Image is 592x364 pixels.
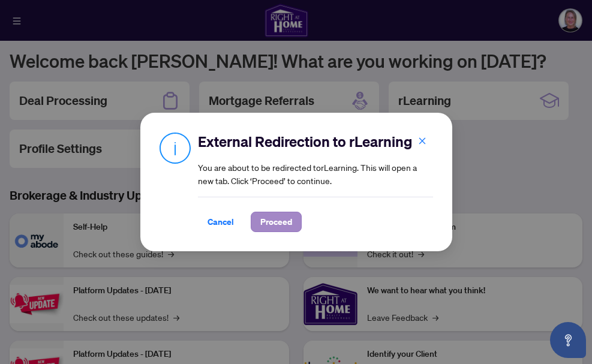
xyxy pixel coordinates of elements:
span: Proceed [260,212,292,231]
button: Proceed [251,212,302,232]
img: Info Icon [160,132,191,164]
span: Cancel [208,212,234,231]
h2: External Redirection to rLearning [198,132,433,151]
span: close [418,137,426,145]
div: You are about to be redirected to rLearning . This will open a new tab. Click ‘Proceed’ to continue. [198,132,433,232]
button: Cancel [198,212,244,232]
button: Open asap [550,322,586,358]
